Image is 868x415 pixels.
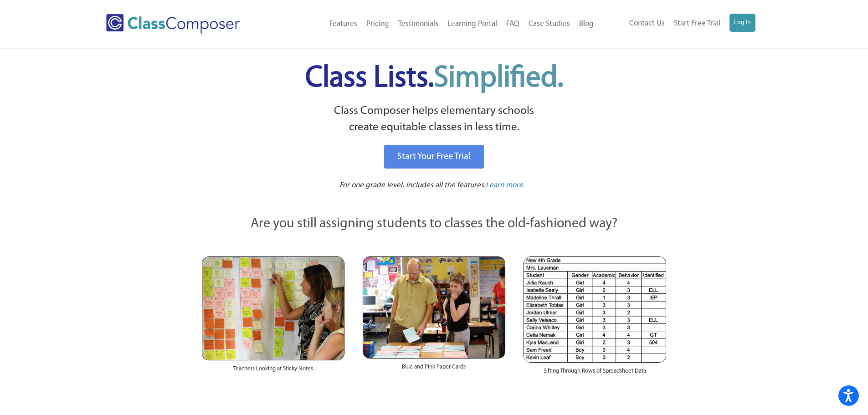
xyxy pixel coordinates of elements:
a: Contact Us [625,14,669,34]
img: Spreadsheets [524,256,666,363]
span: For one grade level. Includes all the features. [339,181,486,189]
a: Start Your Free Trial [384,145,484,169]
a: Pricing [362,14,394,34]
img: Teachers Looking at Sticky Notes [202,256,344,360]
a: Log In [729,14,755,32]
div: Blue and Pink Paper Cards [363,359,505,380]
a: Testimonials [394,14,443,34]
a: Case Studies [524,14,575,34]
div: Teachers Looking at Sticky Notes [202,360,344,382]
img: Class Composer [106,14,240,34]
p: Class Composer helps elementary schools create equitable classes in less time. [200,103,668,136]
a: Features [325,14,362,34]
span: Learn more. [486,181,525,189]
img: Blue and Pink Paper Cards [363,256,505,358]
a: Start Free Trial [669,14,725,34]
a: Learning Portal [443,14,502,34]
span: Class Lists. [305,64,563,93]
div: Sifting Through Rows of Spreadsheet Data [524,363,666,384]
span: Start Your Free Trial [397,152,471,161]
p: Are you still assigning students to classes the old-fashioned way? [202,214,667,234]
nav: Header Menu [598,14,755,34]
nav: Header Menu [277,14,598,34]
a: FAQ [502,14,524,34]
a: Learn more. [486,180,525,191]
a: Blog [575,14,598,34]
span: Simplified. [434,64,563,93]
